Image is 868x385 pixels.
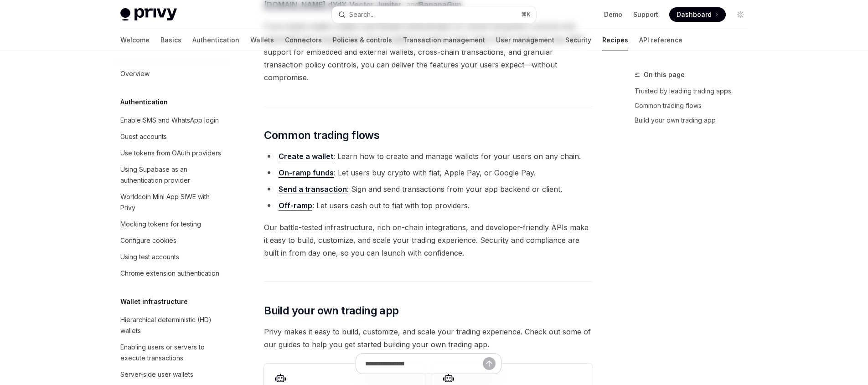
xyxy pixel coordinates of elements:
[349,9,375,20] div: Search...
[120,268,219,279] div: Chrome extension authentication
[496,29,554,51] a: User management
[113,249,230,265] a: Using test accounts
[279,201,312,210] a: Off-ramp
[120,296,188,307] h5: Wallet infrastructure
[113,112,230,128] a: Enable SMS and WhatsApp login
[120,8,177,21] img: light logo
[677,10,712,19] span: Dashboard
[120,148,221,159] div: Use tokens from OAuth providers
[565,29,591,51] a: Security
[285,29,322,51] a: Connectors
[733,7,748,22] button: Toggle dark mode
[120,191,224,213] div: Worldcoin Mini App SIWE with Privy
[120,235,176,246] div: Configure cookies
[264,128,379,143] span: Common trading flows
[633,10,658,19] a: Support
[113,366,230,383] a: Server-side user wallets
[113,66,230,82] a: Overview
[160,29,181,51] a: Basics
[264,166,593,179] li: : Let users buy crypto with fiat, Apple Pay, or Google Pay.
[635,98,755,113] a: Common trading flows
[113,216,230,232] a: Mocking tokens for testing
[113,265,230,282] a: Chrome extension authentication
[113,161,230,189] a: Using Supabase as an authentication provider
[120,252,179,262] div: Using test accounts
[113,128,230,145] a: Guest accounts
[113,145,230,161] a: Use tokens from OAuth providers
[483,357,496,370] button: Send message
[120,115,219,126] div: Enable SMS and WhatsApp login
[403,29,485,51] a: Transaction management
[279,152,333,161] a: Create a wallet
[120,314,224,336] div: Hierarchical deterministic (HD) wallets
[120,97,168,108] h5: Authentication
[635,84,755,98] a: Trusted by leading trading apps
[120,68,150,79] div: Overview
[113,312,230,339] a: Hierarchical deterministic (HD) wallets
[120,342,224,364] div: Enabling users or servers to execute transactions
[644,69,685,80] span: On this page
[635,113,755,128] a: Build your own trading app
[264,199,593,212] li: : Let users cash out to fiat with top providers.
[279,185,347,194] a: Send a transaction
[264,221,593,259] span: Our battle-tested infrastructure, rich on-chain integrations, and developer-friendly APIs make it...
[264,325,593,351] span: Privy makes it easy to build, customize, and scale your trading experience. Check out some of our...
[602,29,628,51] a: Recipes
[264,183,593,195] li: : Sign and send transactions from your app backend or client.
[521,11,531,18] span: ⌘ K
[120,29,150,51] a: Welcome
[604,10,622,19] a: Demo
[332,6,536,23] button: Search...⌘K
[333,29,392,51] a: Policies & controls
[250,29,274,51] a: Wallets
[264,20,593,84] span: From instant wallet creation and flexible authentication to robust transaction controls and autom...
[120,219,201,230] div: Mocking tokens for testing
[192,29,239,51] a: Authentication
[113,339,230,366] a: Enabling users or servers to execute transactions
[279,168,334,178] a: On-ramp funds
[113,189,230,216] a: Worldcoin Mini App SIWE with Privy
[264,150,593,163] li: : Learn how to create and manage wallets for your users on any chain.
[113,232,230,249] a: Configure cookies
[669,7,726,22] a: Dashboard
[120,131,167,142] div: Guest accounts
[120,369,193,380] div: Server-side user wallets
[120,164,224,186] div: Using Supabase as an authentication provider
[264,303,398,318] span: Build your own trading app
[639,29,682,51] a: API reference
